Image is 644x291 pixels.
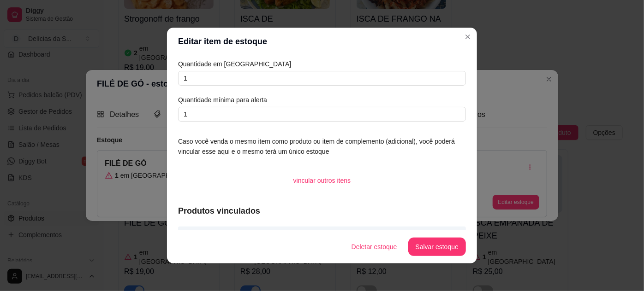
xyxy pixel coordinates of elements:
button: vincular outros itens [286,171,358,190]
button: Close [460,29,475,44]
article: Quantidade em [GEOGRAPHIC_DATA] [178,59,466,69]
article: Produtos vinculados [178,204,466,217]
header: Editar item de estoque [167,28,477,55]
button: Salvar estoque [408,238,466,256]
article: Quantidade mínima para alerta [178,95,466,105]
article: Caso você venda o mesmo item como produto ou item de complemento (adicional), você poderá vincula... [178,136,466,157]
button: Deletar estoque [344,238,405,256]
